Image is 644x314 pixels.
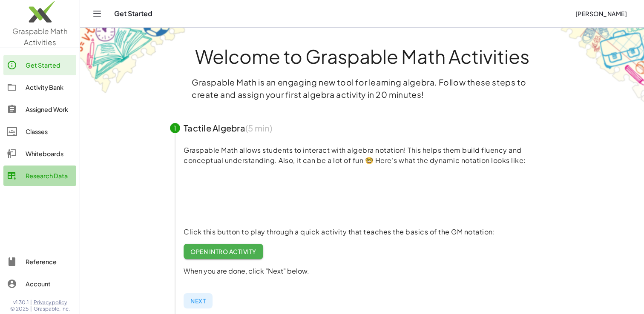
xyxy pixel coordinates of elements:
[12,26,68,47] span: Graspable Math Activities
[192,76,532,101] p: Graspable Math is an engaging new tool for learning algebra. Follow these steps to create and ass...
[13,299,29,306] span: v1.30.1
[34,299,70,306] a: Privacy policy
[34,305,70,312] span: Graspable, Inc.
[190,297,206,305] span: Next
[30,299,32,306] span: |
[184,293,213,308] button: Next
[3,251,76,272] a: Reference
[184,164,311,228] video: What is this? This is dynamic math notation. Dynamic math notation plays a central role in how Gr...
[26,126,73,137] div: Classes
[26,82,73,92] div: Activity Bank
[26,279,73,289] div: Account
[184,227,554,237] p: Click this button to play through a quick activity that teaches the basics of the GM notation:
[3,55,76,75] a: Get Started
[190,248,256,255] span: Open Intro Activity
[154,46,570,66] h1: Welcome to Graspable Math Activities
[3,99,76,120] a: Assigned Work
[184,244,263,259] a: Open Intro Activity
[3,274,76,294] a: Account
[26,60,73,70] div: Get Started
[30,305,32,312] span: |
[80,27,187,94] img: get-started-bg-ul-Ceg4j33I.png
[3,121,76,142] a: Classes
[170,123,180,133] div: 1
[184,266,554,276] p: When you are done, click "Next" below.
[90,7,104,20] button: Toggle navigation
[575,10,627,17] span: [PERSON_NAME]
[26,104,73,114] div: Assigned Work
[184,145,554,166] p: Graspable Math allows students to interact with algebra notation! This helps them build fluency a...
[26,171,73,181] div: Research Data
[26,257,73,267] div: Reference
[10,305,29,312] span: © 2025
[160,114,564,142] button: 1Tactile Algebra(5 min)
[26,148,73,159] div: Whiteboards
[3,77,76,97] a: Activity Bank
[568,6,634,21] button: [PERSON_NAME]
[3,166,76,186] a: Research Data
[3,143,76,164] a: Whiteboards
